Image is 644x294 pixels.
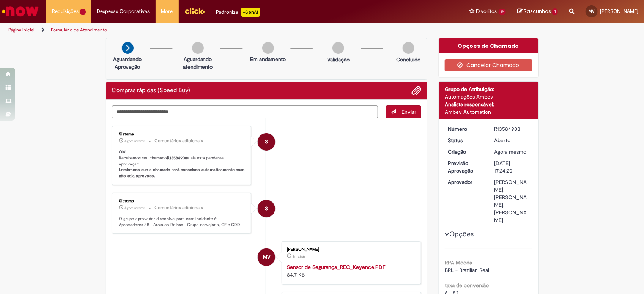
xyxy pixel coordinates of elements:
[184,5,205,17] img: click_logo_yellow_360x200.png
[180,55,216,71] p: Aguardando atendimento
[494,159,530,175] div: [DATE] 17:24:20
[112,105,378,119] textarea: Digite sua mensagem aqui...
[403,42,414,54] img: img-circle-grey.png
[51,27,107,33] a: Formulário de Atendimento
[442,178,489,186] dt: Aprovador
[445,259,472,266] b: RPA Moeda
[287,263,413,278] div: 84.7 KB
[167,155,187,161] b: R13584908
[442,159,489,175] dt: Previsão Aprovação
[155,204,203,211] small: Comentários adicionais
[125,206,145,210] span: Agora mesmo
[494,137,530,144] div: Aberto
[97,8,150,15] span: Despesas Corporativas
[258,248,275,266] div: Mayara Rodrigues Vasques
[262,42,274,54] img: img-circle-grey.png
[125,139,145,143] span: Agora mesmo
[442,148,489,156] dt: Criação
[293,254,305,259] time: 01/10/2025 10:23:26
[589,9,595,14] span: MV
[600,8,638,14] span: [PERSON_NAME]
[258,200,275,217] div: System
[445,282,489,289] b: taxa de conversão
[8,27,35,33] a: Página inicial
[445,59,532,71] button: Cancelar Chamado
[442,137,489,144] dt: Status
[494,148,527,155] span: Agora mesmo
[119,132,246,137] div: Sistema
[445,85,532,93] div: Grupo de Atribuição:
[258,133,275,151] div: System
[161,8,173,15] span: More
[119,167,246,179] b: Lembrando que o chamado será cancelado automaticamente caso não seja aprovado.
[524,8,551,15] span: Rascunhos
[122,42,134,54] img: arrow-next.png
[494,178,530,224] div: [PERSON_NAME], [PERSON_NAME], [PERSON_NAME]
[155,138,203,144] small: Comentários adicionais
[552,8,558,15] span: 1
[476,8,497,15] span: Favoritos
[125,139,145,143] time: 01/10/2025 10:24:33
[1,4,40,19] img: ServiceNow
[119,149,246,179] p: Olá! Recebemos seu chamado e ele esta pendente aprovação.
[52,8,79,15] span: Requisições
[327,56,350,63] p: Validação
[517,8,558,15] a: Rascunhos
[80,9,86,15] span: 1
[241,8,260,17] p: +GenAi
[265,200,268,218] span: S
[445,101,532,108] div: Analista responsável:
[250,55,286,63] p: Em andamento
[332,42,344,54] img: img-circle-grey.png
[494,148,530,156] div: 01/10/2025 10:24:20
[6,23,424,37] ul: Trilhas de página
[499,9,506,15] span: 12
[109,55,146,71] p: Aguardando Aprovação
[386,105,421,118] button: Enviar
[216,8,260,17] div: Padroniza
[402,108,416,115] span: Enviar
[287,264,385,270] a: Sensor de Segurança_REC_Keyence.PDF
[265,133,268,151] span: S
[119,199,246,203] div: Sistema
[442,125,489,133] dt: Número
[396,56,420,63] p: Concluído
[192,42,204,54] img: img-circle-grey.png
[445,108,532,116] div: Ambev Automation
[494,125,530,133] div: R13584908
[411,86,421,96] button: Adicionar anexos
[293,254,305,259] span: 2m atrás
[119,216,246,228] p: O grupo aprovador disponível para esse incidente é: Aprovadores SB - Arosuco Rolhas - Grupo cerve...
[439,38,538,53] div: Opções do Chamado
[445,267,489,274] span: BRL - Brazilian Real
[263,248,270,266] span: MV
[445,93,532,101] div: Automações Ambev
[125,206,145,210] time: 01/10/2025 10:24:29
[112,87,191,94] h2: Compras rápidas (Speed Buy) Histórico de tíquete
[287,247,413,252] div: [PERSON_NAME]
[494,148,527,155] time: 01/10/2025 10:24:20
